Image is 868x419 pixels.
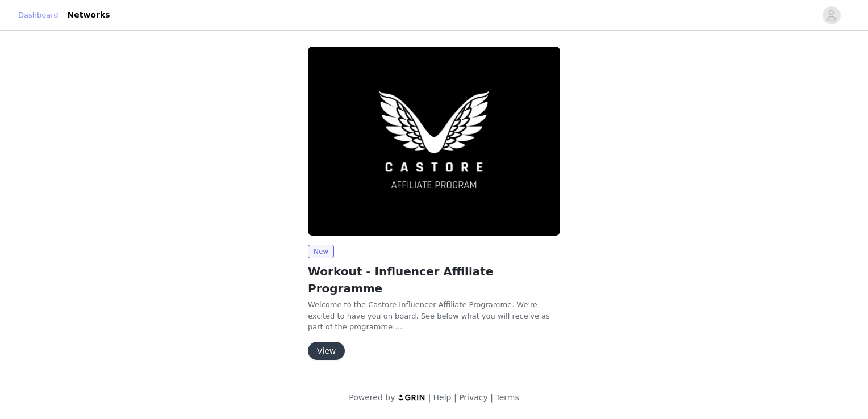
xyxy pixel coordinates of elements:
[454,393,457,402] span: |
[495,393,519,402] a: Terms
[428,393,431,402] span: |
[18,10,59,21] a: Dashboard
[308,245,334,258] span: New
[308,47,560,236] img: Castore
[308,299,560,333] p: Welcome to the Castore Influencer Affiliate Programme. We're excited to have you on board. See be...
[826,6,837,24] div: avatar
[459,393,488,402] a: Privacy
[308,342,345,360] button: View
[349,393,395,402] span: Powered by
[61,2,117,28] a: Networks
[398,393,426,401] img: logo
[490,393,493,402] span: |
[308,263,560,297] h2: Workout - Influencer Affiliate Programme
[308,347,345,355] a: View
[433,393,452,402] a: Help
